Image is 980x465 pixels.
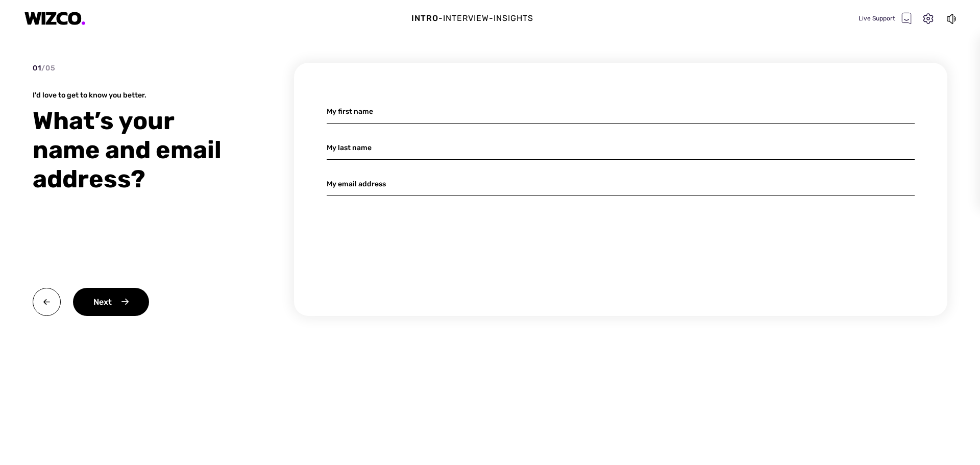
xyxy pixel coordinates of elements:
[24,12,86,26] img: logo
[73,288,149,316] div: Next
[411,12,438,25] div: Intro
[859,12,912,25] div: Live Support
[41,64,56,72] span: / 05
[33,106,247,193] div: What’s your name and email address?
[438,12,443,25] div: -
[494,12,533,25] div: Insights
[489,12,494,25] div: -
[443,12,489,25] div: Interview
[33,90,247,100] div: I'd love to get to know you better.
[33,288,61,316] img: back
[33,63,56,74] div: 01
